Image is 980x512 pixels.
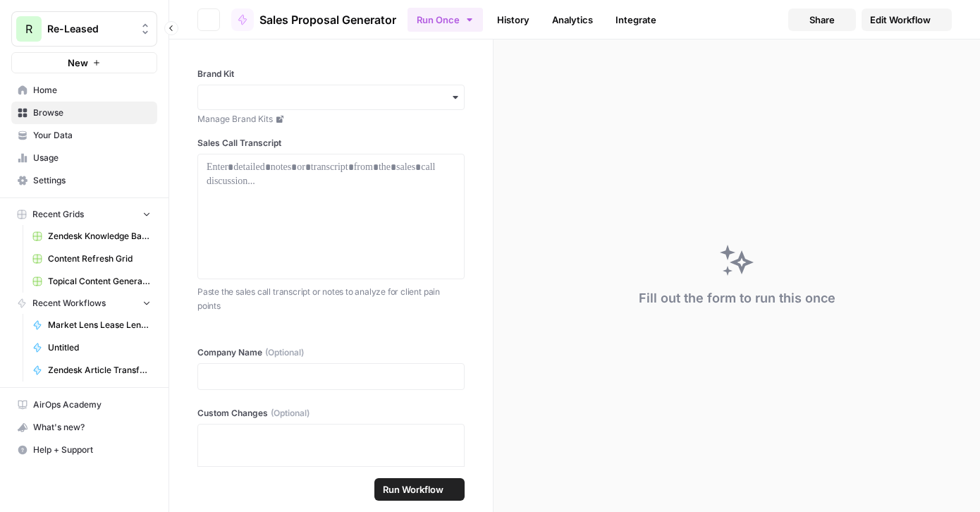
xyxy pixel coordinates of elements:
[408,8,483,32] button: Run Once
[11,394,157,416] a: AirOps Academy
[11,79,157,102] a: Home
[26,314,157,336] a: Market Lens Lease Lengths Workflow
[231,8,396,31] a: Sales Proposal Generator
[48,275,151,288] span: Topical Content Generation Grid
[11,102,157,124] a: Browse
[33,444,151,456] span: Help + Support
[11,147,157,169] a: Usage
[11,293,157,314] button: Recent Workflows
[12,417,157,438] div: What's new?
[33,152,151,164] span: Usage
[11,52,157,73] button: New
[489,8,538,31] a: History
[48,230,151,243] span: Zendesk Knowledge Base Update
[383,482,443,496] span: Run Workflow
[26,270,157,293] a: Topical Content Generation Grid
[26,225,157,248] a: Zendesk Knowledge Base Update
[48,319,151,331] span: Market Lens Lease Lengths Workflow
[271,407,310,420] span: (Optional)
[33,174,151,187] span: Settings
[197,285,465,312] p: Paste the sales call transcript or notes to analyze for client pain points
[32,297,106,310] span: Recent Workflows
[11,124,157,147] a: Your Data
[788,8,856,31] button: Share
[259,11,396,28] span: Sales Proposal Generator
[197,68,465,80] label: Brand Kit
[26,359,157,382] a: Zendesk Article Transform
[11,439,157,461] button: Help + Support
[197,137,465,150] label: Sales Call Transcript
[862,8,952,31] a: Edit Workflow
[32,208,84,221] span: Recent Grids
[48,364,151,377] span: Zendesk Article Transform
[26,248,157,270] a: Content Refresh Grid
[197,113,465,126] a: Manage Brand Kits
[11,416,157,439] button: What's new?
[33,106,151,119] span: Browse
[197,346,465,359] label: Company Name
[26,336,157,359] a: Untitled
[47,22,133,36] span: Re-Leased
[870,13,931,27] span: Edit Workflow
[809,13,835,27] span: Share
[544,8,601,31] a: Analytics
[265,346,304,359] span: (Optional)
[197,407,465,420] label: Custom Changes
[48,252,151,265] span: Content Refresh Grid
[33,398,151,411] span: AirOps Academy
[33,84,151,97] span: Home
[374,478,465,501] button: Run Workflow
[11,11,157,47] button: Workspace: Re-Leased
[11,204,157,225] button: Recent Grids
[11,169,157,192] a: Settings
[25,20,32,37] span: R
[639,288,835,308] div: Fill out the form to run this once
[68,56,88,70] span: New
[607,8,665,31] a: Integrate
[48,341,151,354] span: Untitled
[33,129,151,142] span: Your Data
